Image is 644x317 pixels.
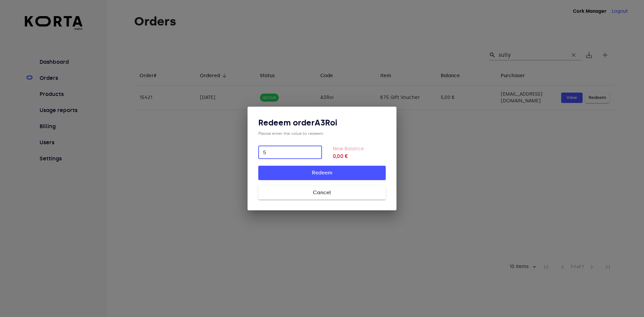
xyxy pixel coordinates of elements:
[333,146,364,152] label: New Balance
[333,152,386,160] strong: 0,00 €
[269,188,375,197] span: Cancel
[258,166,386,180] button: Redeem
[258,186,386,200] button: Cancel
[258,117,386,128] h3: Redeem order A3Roi
[269,168,375,177] span: Redeem
[258,131,386,136] div: Please enter the value to redeem:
